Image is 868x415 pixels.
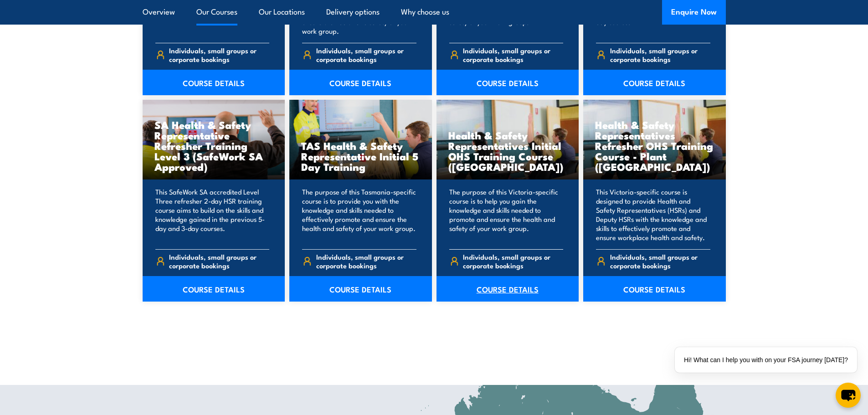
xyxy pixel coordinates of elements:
[143,70,285,95] a: COURSE DETAILS
[449,187,564,242] p: The purpose of this Victoria-specific course is to help you gain the knowledge and skills needed ...
[437,70,579,95] a: COURSE DETAILS
[463,252,563,270] span: Individuals, small groups or corporate bookings
[289,276,432,302] a: COURSE DETAILS
[583,276,726,302] a: COURSE DETAILS
[143,276,285,302] a: COURSE DETAILS
[301,140,420,172] h3: TAS Health & Safety Representative Initial 5 Day Training
[316,46,416,63] span: Individuals, small groups or corporate bookings
[448,130,567,172] h3: Health & Safety Representatives Initial OHS Training Course ([GEOGRAPHIC_DATA])
[675,347,857,373] div: Hi! What can I help you with on your FSA journey [DATE]?
[836,383,861,408] button: chat-button
[463,46,563,63] span: Individuals, small groups or corporate bookings
[437,276,579,302] a: COURSE DETAILS
[169,252,269,270] span: Individuals, small groups or corporate bookings
[289,70,432,95] a: COURSE DETAILS
[583,70,726,95] a: COURSE DETAILS
[316,252,416,270] span: Individuals, small groups or corporate bookings
[610,252,710,270] span: Individuals, small groups or corporate bookings
[595,119,714,172] h3: Health & Safety Representatives Refresher OHS Training Course - Plant ([GEOGRAPHIC_DATA])
[596,187,710,242] p: This Victoria-specific course is designed to provide Health and Safety Representatives (HSRs) and...
[154,119,273,172] h3: SA Health & Safety Representative Refresher Training Level 3 (SafeWork SA Approved)
[169,46,269,63] span: Individuals, small groups or corporate bookings
[302,187,416,242] p: The purpose of this Tasmania-specific course is to provide you with the knowledge and skills need...
[610,46,710,63] span: Individuals, small groups or corporate bookings
[155,187,270,242] p: This SafeWork SA accredited Level Three refresher 2-day HSR training course aims to build on the ...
